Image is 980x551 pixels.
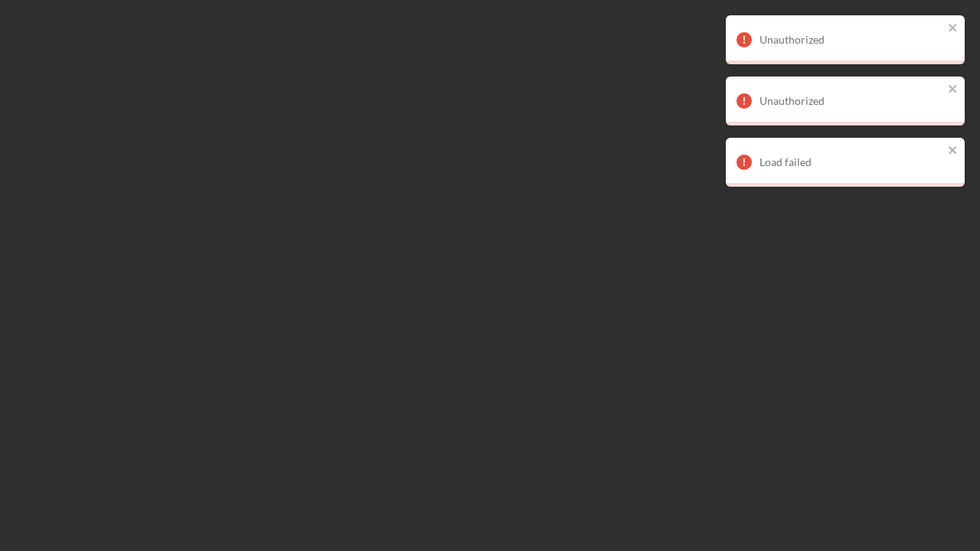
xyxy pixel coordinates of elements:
[759,156,943,168] div: Load failed
[948,21,959,36] button: close
[759,95,943,107] div: Unauthorized
[759,34,943,46] div: Unauthorized
[948,144,959,158] button: close
[948,83,959,97] button: close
